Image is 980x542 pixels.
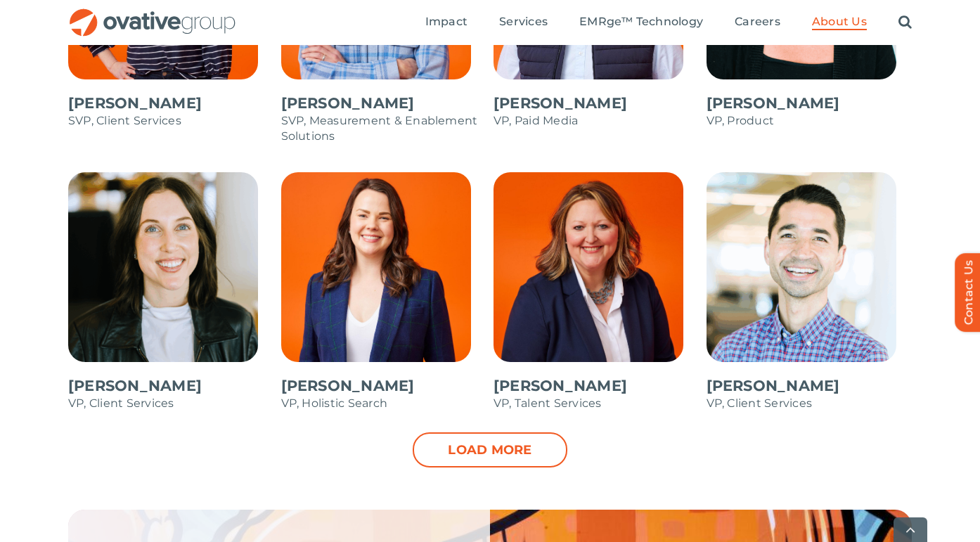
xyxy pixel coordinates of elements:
[499,15,548,29] span: Services
[425,15,468,30] a: Impact
[579,15,703,29] span: EMRge™ Technology
[735,15,780,29] span: Careers
[425,15,468,29] span: Impact
[898,15,912,30] a: Search
[413,432,567,467] a: Load more
[68,7,237,20] a: OG_Full_horizontal_RGB
[579,15,703,30] a: EMRge™ Technology
[812,15,867,30] a: About Us
[812,15,867,29] span: About Us
[735,15,780,30] a: Careers
[499,15,548,30] a: Services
